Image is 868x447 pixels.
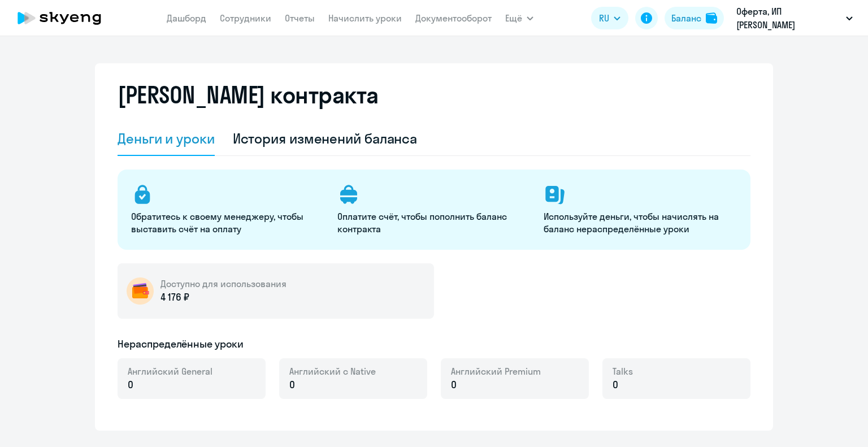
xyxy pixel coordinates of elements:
[118,129,215,147] div: Деньги и уроки
[451,377,457,392] span: 0
[131,210,324,235] p: Обратитесь к своему менеджеру, чтобы выставить счёт на оплату
[599,11,609,25] span: RU
[118,337,244,351] h5: Нераспределённые уроки
[706,12,717,24] img: balance
[127,277,154,305] img: wallet-circle.png
[118,81,379,109] h2: [PERSON_NAME] контракта
[451,365,541,377] span: Английский Premium
[505,7,533,29] button: Ещё
[328,12,402,24] a: Начислить уроки
[128,377,133,392] span: 0
[671,11,701,25] div: Баланс
[285,12,315,24] a: Отчеты
[591,7,628,29] button: RU
[167,12,206,24] a: Дашборд
[505,11,522,25] span: Ещё
[233,129,418,147] div: История изменений баланса
[160,290,194,305] p: 4 176 ₽
[665,7,724,29] button: Балансbalance
[613,377,618,392] span: 0
[415,12,492,24] a: Документооборот
[544,210,736,235] p: Используйте деньги, чтобы начислять на баланс нераспределённые уроки
[289,365,376,377] span: Английский с Native
[337,210,530,235] p: Оплатите счёт, чтобы пополнить баланс контракта
[736,5,841,32] p: Оферта, ИП [PERSON_NAME]
[220,12,271,24] a: Сотрудники
[160,277,287,290] h5: Доступно для использования
[289,377,295,392] span: 0
[613,365,633,377] span: Talks
[731,5,858,32] button: Оферта, ИП [PERSON_NAME]
[128,365,212,377] span: Английский General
